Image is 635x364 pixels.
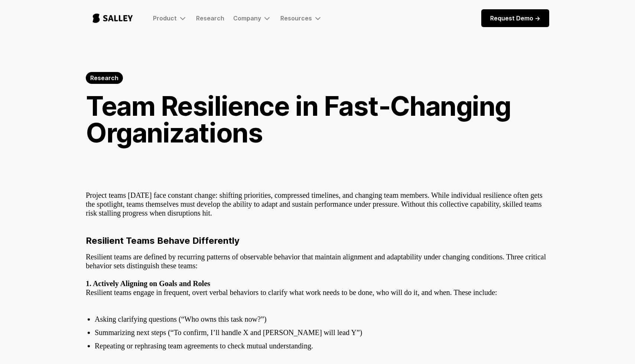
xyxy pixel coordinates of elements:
[233,14,261,22] div: Company
[233,14,271,23] div: Company
[90,73,118,82] div: Research
[196,14,224,22] a: Research
[86,191,549,217] p: Project teams [DATE] face constant change: shifting priorities, compressed timelines, and changin...
[95,328,549,337] li: Summarizing next steps (“To confirm, I’ll handle X and [PERSON_NAME] will lead Y”)
[86,6,140,30] a: home
[95,315,549,324] li: Asking clarifying questions (“Who owns this task now?”)
[481,9,549,27] a: Request Demo ->
[153,14,187,23] div: Product
[280,14,312,22] div: Resources
[86,279,210,288] strong: 1. Actively Aligning on Goals and Roles
[280,14,322,23] div: Resources
[86,279,549,297] p: Resilient teams engage in frequent, overt verbal behaviors to clarify what work needs to be done,...
[86,252,549,270] p: Resilient teams are defined by recurring patterns of observable behavior that maintain alignment ...
[86,93,549,146] h1: Team Resilience in Fast‑Changing Organizations
[153,14,177,22] div: Product
[86,235,240,246] strong: Resilient Teams Behave Differently
[86,72,123,84] a: Research
[95,341,549,350] li: Repeating or rephrasing team agreements to check mutual understanding.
